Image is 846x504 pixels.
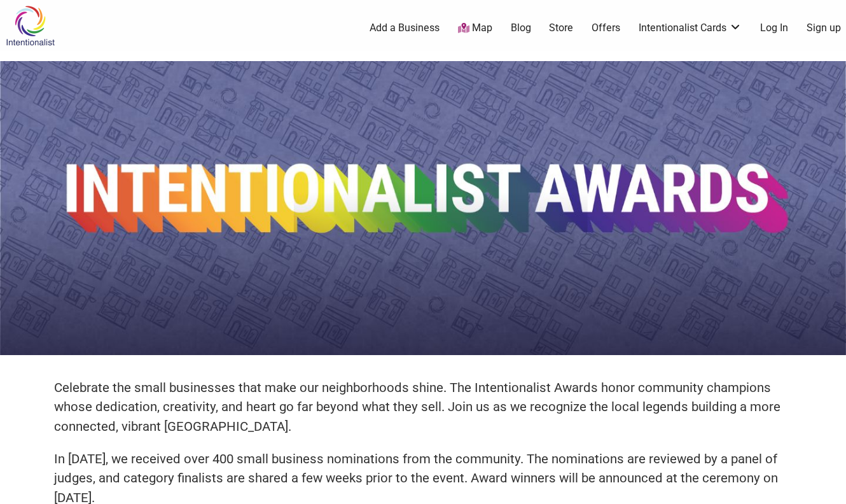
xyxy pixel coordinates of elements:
[511,21,531,35] a: Blog
[592,21,620,35] a: Offers
[549,21,573,35] a: Store
[639,21,742,35] a: Intentionalist Cards
[370,21,440,35] a: Add a Business
[54,378,792,437] p: Celebrate the small businesses that make our neighborhoods shine. The Intentionalist Awards honor...
[807,21,841,35] a: Sign up
[458,21,492,36] a: Map
[760,21,788,35] a: Log In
